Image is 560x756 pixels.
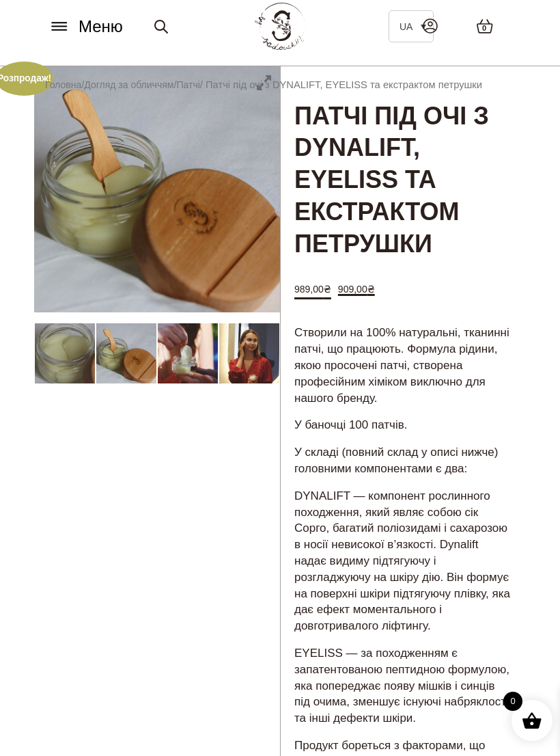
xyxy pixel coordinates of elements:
[294,645,512,727] p: EYELISS — за походженням є запатентованою пептидною формулою, яка попереджає появу мішків і синці...
[338,284,375,295] bdi: 909,00
[462,5,507,48] a: 0
[294,444,512,477] p: У складі (повний склад у описі нижче) головними компонентами є два:
[45,77,482,92] nav: Breadcrumb
[255,3,305,50] img: BY SADOVSKIY
[44,14,127,40] button: Меню
[294,488,512,634] p: DYNALIFT — компонент рослинного походження, який являє собою сік Сорго, багатий поліозидамі і сах...
[281,66,526,262] h1: Патчі під очі з DYNALIFT, EYELISS та екстрактом петрушки
[400,21,412,32] span: UA
[79,14,123,39] span: Меню
[482,23,486,34] span: 0
[294,325,512,406] p: Створили на 100% натуральні, тканинні патчі, що працюють. Формула рідини, якою просочені патчі, с...
[294,417,512,433] p: У баночці 100 патчів.
[503,692,522,711] span: 0
[176,79,199,90] a: Патчі
[324,284,331,295] span: ₴
[389,10,434,42] a: UA
[45,79,81,90] a: Головна
[367,284,375,295] span: ₴
[84,79,173,90] a: Догляд за обличчям
[294,284,331,295] bdi: 989,00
